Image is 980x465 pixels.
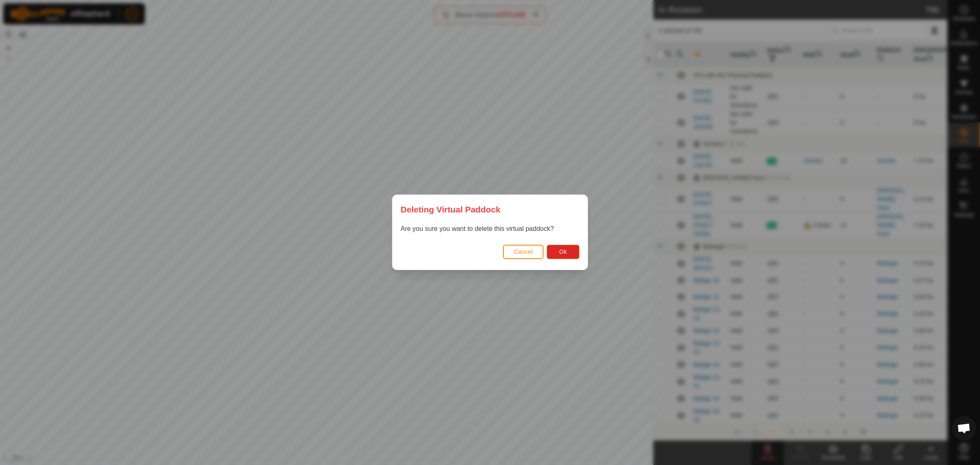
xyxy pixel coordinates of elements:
[401,224,579,234] p: Are you sure you want to delete this virtual paddock?
[559,249,567,255] span: Ok
[503,245,543,259] button: Cancel
[514,249,533,255] span: Cancel
[952,416,976,440] div: Open chat
[401,203,501,216] span: Deleting Virtual Paddock
[547,245,579,259] button: Ok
